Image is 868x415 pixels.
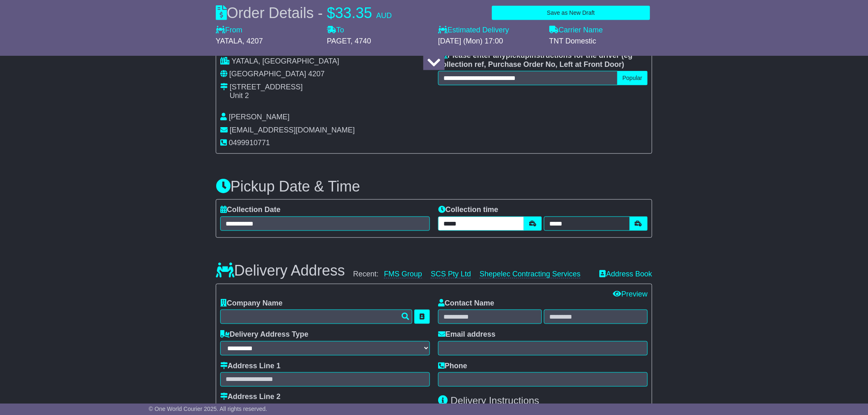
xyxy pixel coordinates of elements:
label: To [327,26,344,35]
h3: Pickup Date & Time [216,178,652,195]
span: YATALA [216,37,242,45]
a: SCS Pty Ltd [431,270,471,278]
span: 33.35 [335,5,372,21]
a: Preview [613,290,648,298]
a: Shepelec Contracting Services [480,270,580,278]
h3: Delivery Address [216,262,345,279]
div: Order Details - [216,4,392,22]
label: Phone [438,362,467,371]
label: Estimated Delivery [438,26,541,35]
a: Address Book [600,270,652,278]
span: 0499910771 [229,139,270,147]
button: Save as New Draft [492,6,650,20]
label: Carrier Name [549,26,603,35]
div: Recent: [353,270,592,279]
span: $ [327,5,335,21]
label: Collection time [438,205,498,214]
label: Address Line 2 [220,393,281,402]
button: Popular [617,71,648,85]
span: Delivery Instructions [451,395,539,406]
label: Contact Name [438,299,494,308]
label: Address Line 1 [220,362,281,371]
label: Email address [438,330,496,339]
div: Unit 2 [230,91,303,100]
span: [GEOGRAPHIC_DATA] [229,70,306,78]
span: © One World Courier 2025. All rights reserved. [149,406,267,412]
div: [DATE] (Mon) 17:00 [438,37,541,46]
div: TNT Domestic [549,37,652,46]
label: Collection Date [220,205,281,214]
span: [EMAIL_ADDRESS][DOMAIN_NAME] [230,126,355,134]
div: [STREET_ADDRESS] [230,83,303,92]
label: From [216,26,242,35]
span: [PERSON_NAME] [229,113,290,121]
span: , 4740 [351,37,371,45]
span: 4207 [308,70,324,78]
label: Company Name [220,299,283,308]
span: AUD [376,11,392,20]
a: FMS Group [384,270,422,278]
label: Delivery Address Type [220,330,308,339]
span: PAGET [327,37,351,45]
span: , 4207 [242,37,263,45]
